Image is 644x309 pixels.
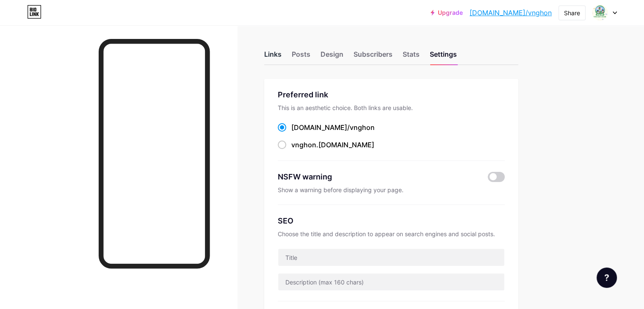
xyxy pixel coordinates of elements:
a: Upgrade [431,9,463,16]
div: NSFW warning [278,171,475,182]
img: Vũ Đặng Hoàn [592,5,608,21]
input: Description (max 160 chars) [278,273,504,290]
div: Share [564,8,580,17]
div: Choose the title and description to appear on search engines and social posts. [278,230,505,238]
div: This is an aesthetic choice. Both links are usable. [278,104,505,112]
span: vnghon [350,123,375,132]
div: Links [264,49,282,64]
a: [DOMAIN_NAME]/vnghon [470,8,552,18]
div: Subscribers [354,49,392,64]
input: Title [278,249,504,266]
div: .[DOMAIN_NAME] [291,140,374,150]
div: Show a warning before displaying your page. [278,186,505,194]
div: Preferred link [278,89,505,100]
div: Design [321,49,343,64]
div: Posts [292,49,310,64]
span: vnghon [291,141,316,149]
div: SEO [278,215,505,226]
div: Settings [430,49,457,64]
div: Stats [403,49,420,64]
div: [DOMAIN_NAME]/ [291,122,375,132]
